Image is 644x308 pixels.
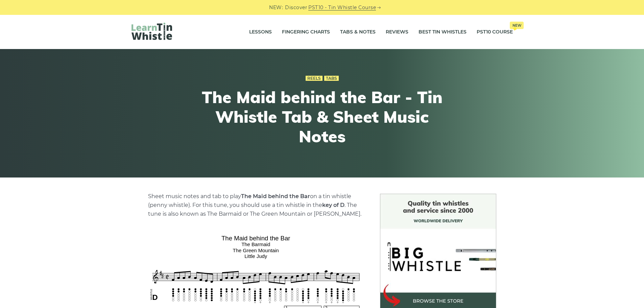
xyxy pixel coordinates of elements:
img: LearnTinWhistle.com [132,23,172,40]
a: Reels [306,76,323,81]
strong: key of D [322,202,344,208]
a: Fingering Charts [282,24,330,41]
h1: The Maid behind the Bar - Tin Whistle Tab & Sheet Music Notes [198,88,447,146]
span: New [510,22,524,29]
a: Lessons [249,24,272,41]
a: Best Tin Whistles [419,24,467,41]
p: Sheet music notes and tab to play on a tin whistle (penny whistle). For this tune, you should use... [148,192,364,218]
a: Tabs [324,76,339,81]
a: Tabs & Notes [340,24,376,41]
a: PST10 CourseNew [477,24,513,41]
strong: The Maid behind the Bar [241,193,310,199]
a: Reviews [386,24,408,41]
